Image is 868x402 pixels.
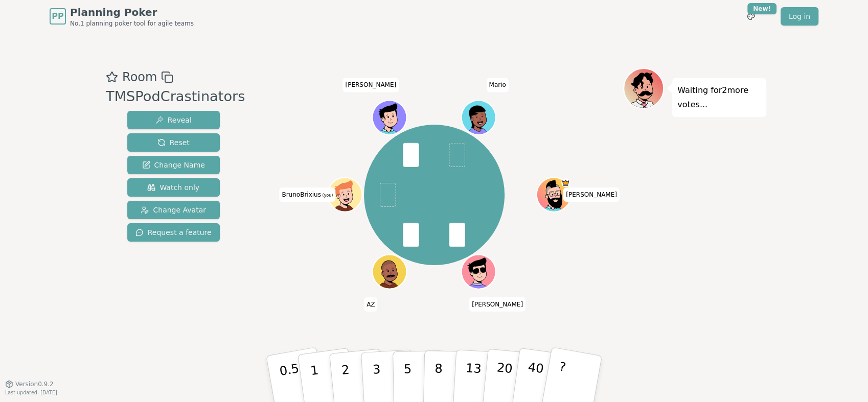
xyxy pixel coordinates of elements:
span: Room [122,68,157,86]
span: Click to change your name [364,297,377,312]
span: Click to change your name [342,78,399,92]
button: Change Avatar [127,201,220,219]
span: Version 0.9.2 [15,380,54,388]
button: Click to change your avatar [329,179,361,211]
span: Reveal [155,115,192,125]
a: Log in [781,7,818,26]
span: Toce is the host [561,179,570,187]
span: (you) [321,193,333,198]
button: Version0.9.2 [5,380,54,388]
p: Waiting for 2 more votes... [677,83,761,112]
button: Watch only [127,178,220,197]
button: Reveal [127,111,220,129]
span: Change Avatar [141,205,206,215]
span: Change Name [142,160,205,170]
button: Add as favourite [106,68,118,86]
div: TMSPodCrastinators [106,86,245,107]
span: Reset [157,137,190,148]
span: Click to change your name [563,187,620,202]
a: PPPlanning PokerNo.1 planning poker tool for agile teams [50,5,194,28]
button: Request a feature [127,223,220,242]
span: Click to change your name [279,187,335,202]
span: PP [52,10,63,22]
button: New! [742,7,760,26]
span: Planning Poker [70,5,194,19]
button: Reset [127,133,220,152]
span: Click to change your name [469,297,526,312]
span: No.1 planning poker tool for agile teams [70,19,194,28]
span: Click to change your name [486,78,508,92]
button: Change Name [127,156,220,174]
div: New! [747,3,776,14]
span: Last updated: [DATE] [5,390,57,395]
span: Request a feature [135,227,212,238]
span: Watch only [147,182,199,193]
